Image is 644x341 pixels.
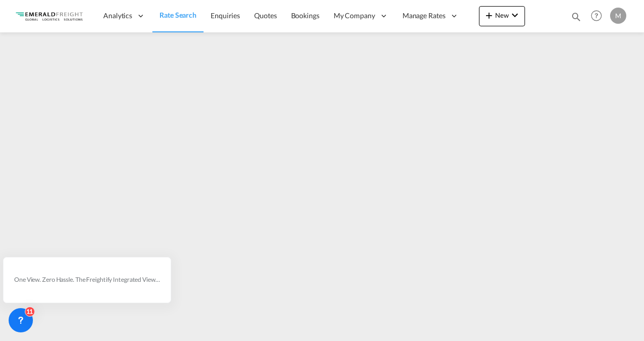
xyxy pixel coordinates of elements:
[103,11,132,21] span: Analytics
[159,11,196,19] span: Rate Search
[479,6,525,26] button: icon-plus 400-fgNewicon-chevron-down
[291,11,319,20] span: Bookings
[571,11,582,26] div: icon-magnify
[483,11,521,19] span: New
[610,8,626,24] div: M
[588,7,605,24] span: Help
[211,11,240,20] span: Enquiries
[254,11,276,20] span: Quotes
[483,9,495,21] md-icon: icon-plus 400-fg
[588,7,610,25] div: Help
[402,11,446,21] span: Manage Rates
[509,9,521,21] md-icon: icon-chevron-down
[15,5,84,27] img: c4318bc049f311eda2ff698fe6a37287.png
[571,11,582,22] md-icon: icon-magnify
[334,11,375,21] span: My Company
